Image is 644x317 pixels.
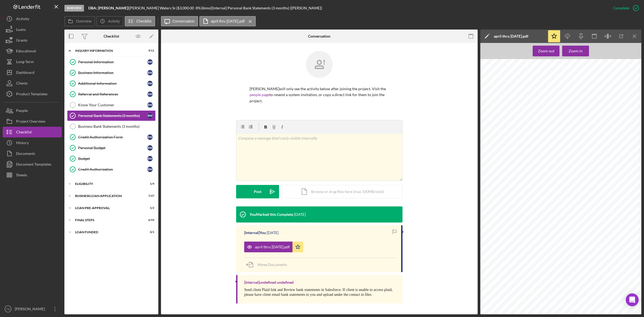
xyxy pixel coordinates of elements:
div: Sheets [16,170,27,182]
a: Additional InformationBW [67,78,156,89]
a: Credit Authorization FormBW [67,132,156,143]
button: Post [236,185,279,198]
div: B W [147,59,153,65]
div: B W [147,102,153,108]
div: B W [147,113,153,118]
button: People [3,105,62,116]
div: B W [147,81,153,86]
div: 8 % [196,6,201,10]
button: Checklist [3,127,62,137]
div: In Review [64,5,84,12]
div: B W [147,92,153,97]
button: Move Documents [244,258,292,271]
div: Personal Bank Statements (3 months) [78,114,147,118]
button: Sheets [3,170,62,180]
div: | [Internal] Personal Bank Statements (3 months) ([PERSON_NAME]) [210,6,322,10]
div: Checklist [16,127,32,139]
div: Additional Information [78,81,147,86]
button: Complete [608,3,641,13]
label: Checklist [136,19,152,23]
div: INQUIRY INFORMATION [75,49,141,52]
a: Referral and ReferencesBW [67,89,156,100]
div: Business Bank Statements (3 months) [78,124,155,129]
div: 36 mo [201,6,210,10]
button: Project Overview [3,116,62,127]
a: Business Bank Statements (3 months) [67,121,156,132]
a: Know Your CustomerBW [67,100,156,110]
a: Personal InformationBW [67,57,156,67]
div: | [88,6,129,10]
div: Budget [78,156,147,161]
div: FINAL STEPS [75,218,141,222]
div: B W [147,70,153,75]
div: Dashboard [16,67,34,79]
button: april thru [DATE].pdf [199,16,256,26]
div: Referral and References [78,92,147,96]
div: Checklist [104,34,119,38]
div: Post [254,185,261,198]
div: Educational [16,46,36,58]
div: Document Templates [16,159,51,171]
div: Conversation [308,34,330,38]
button: Checklist [125,16,155,26]
time: 2025-08-12 15:31 [267,231,279,235]
div: 6 / 19 [145,218,154,222]
a: History [3,137,62,148]
div: LOAN FUNDED [75,231,141,234]
div: Personal Information [78,60,147,64]
div: Complete [613,3,629,13]
button: Conversation [161,16,198,26]
div: ELIGIBILITY [75,182,141,185]
a: Credit AuthorizationBW [67,164,156,175]
div: Zoom out [538,46,554,56]
div: Project Overview [16,116,45,128]
button: april thru [DATE].pdf [244,242,303,252]
button: Educational [3,46,62,56]
div: Documents [16,148,35,160]
label: Overview [76,19,92,23]
div: april thru [DATE].pdf [255,245,290,249]
div: B W [147,167,153,172]
div: You Marked this Complete [250,212,293,217]
label: Conversation [173,19,195,23]
a: Long-Term [3,56,62,67]
button: Dashboard [3,67,62,78]
div: 0 / 1 [145,231,154,234]
button: Overview [64,16,95,26]
div: Know Your Customer [78,103,147,107]
div: 9 / 11 [145,49,154,52]
div: 7 / 27 [145,194,154,198]
button: Activity [3,13,62,24]
a: Loans [3,24,62,35]
button: TW[PERSON_NAME] [3,304,62,314]
div: [PERSON_NAME] Waters Sr. | [129,6,177,10]
div: [PERSON_NAME] [13,304,48,316]
div: [Internal] You [244,231,266,235]
div: Long-Term [16,56,34,68]
div: People [16,105,28,117]
button: Grants [3,35,62,46]
div: 1 / 4 [145,182,154,185]
div: History [16,137,29,150]
div: $3,000.00 [177,6,196,10]
a: Business InformationBW [67,67,156,78]
span: Send client Plaid link and Review bank statements in Salesforce. If client is unable to access pl... [244,288,393,297]
div: Credit Authorization [78,167,147,172]
span: Move Documents [258,262,287,267]
button: Product Templates [3,89,62,99]
label: Activity [108,19,120,23]
button: Clients [3,78,62,89]
button: Document Templates [3,159,62,170]
a: people page [250,92,269,97]
div: [Internal] undefined undefined [244,280,294,285]
div: Product Templates [16,89,47,101]
button: Zoom out [533,46,559,56]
